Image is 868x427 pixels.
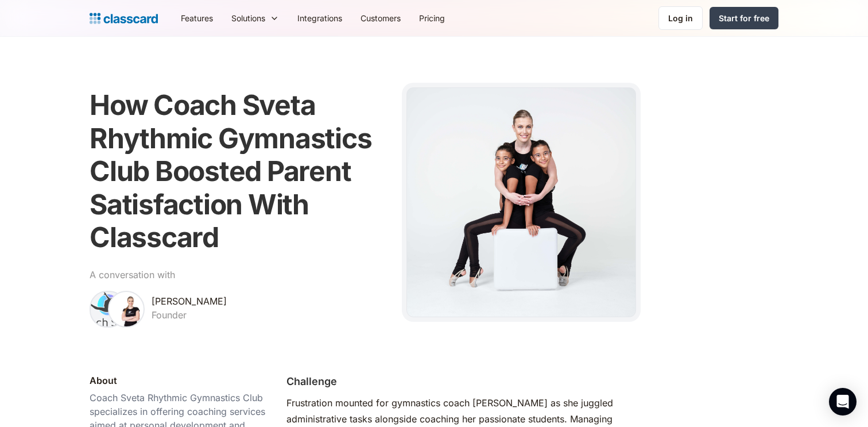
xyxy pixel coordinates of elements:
a: Features [172,5,222,31]
div: [PERSON_NAME] [152,294,227,308]
div: Open Intercom Messenger [829,388,857,416]
a: Start for free [710,7,778,29]
a: Customers [351,5,410,31]
a: home [90,10,158,26]
div: Solutions [222,5,288,31]
h1: How Coach Sveta Rhythmic Gymnastics Club Boosted Parent Satisfaction With Classcard [90,89,388,254]
div: A conversation with [90,268,175,282]
a: Integrations [288,5,351,31]
div: About [90,374,117,387]
div: Log in [668,12,693,24]
h2: Challenge [286,374,337,389]
a: Pricing [410,5,454,31]
a: Log in [658,6,703,30]
div: Founder [152,308,187,322]
div: Solutions [231,12,265,24]
div: Start for free [719,12,769,24]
